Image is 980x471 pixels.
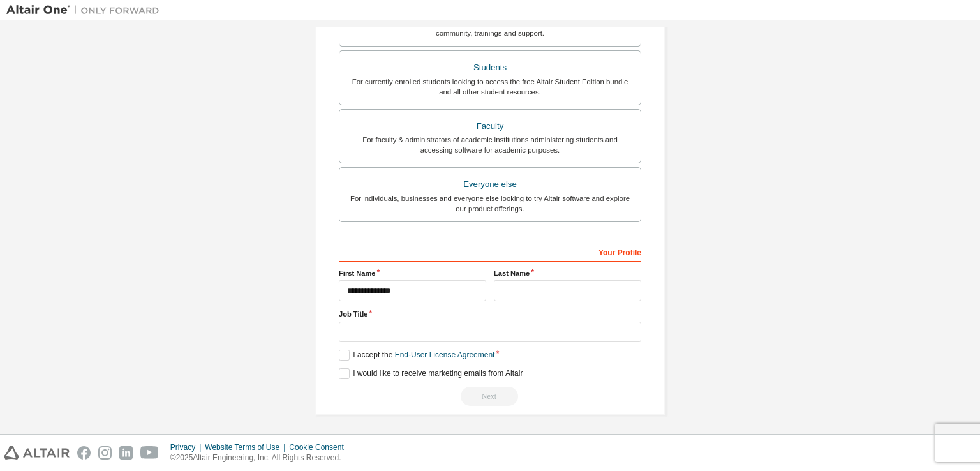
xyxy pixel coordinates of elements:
[289,442,351,452] div: Cookie Consent
[347,59,633,77] div: Students
[347,176,633,193] div: Everyone else
[347,117,633,135] div: Faculty
[205,442,289,452] div: Website Terms of Use
[170,452,352,463] p: © 2025 Altair Engineering, Inc. All Rights Reserved.
[170,442,205,452] div: Privacy
[339,387,641,406] div: Read and acccept EULA to continue
[119,446,133,460] img: linkedin.svg
[77,446,91,460] img: facebook.svg
[494,268,641,278] label: Last Name
[339,268,486,278] label: First Name
[339,309,641,319] label: Job Title
[347,193,633,214] div: For individuals, businesses and everyone else looking to try Altair software and explore our prod...
[140,446,159,460] img: youtube.svg
[339,241,641,262] div: Your Profile
[98,446,112,460] img: instagram.svg
[339,368,523,379] label: I would like to receive marketing emails from Altair
[347,18,633,38] div: For existing customers looking to access software downloads, HPC resources, community, trainings ...
[347,135,633,155] div: For faculty & administrators of academic institutions administering students and accessing softwa...
[6,4,166,17] img: Altair One
[4,446,70,460] img: altair_logo.svg
[339,350,494,361] label: I accept the
[347,77,633,97] div: For currently enrolled students looking to access the free Altair Student Edition bundle and all ...
[395,350,495,359] a: End-User License Agreement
